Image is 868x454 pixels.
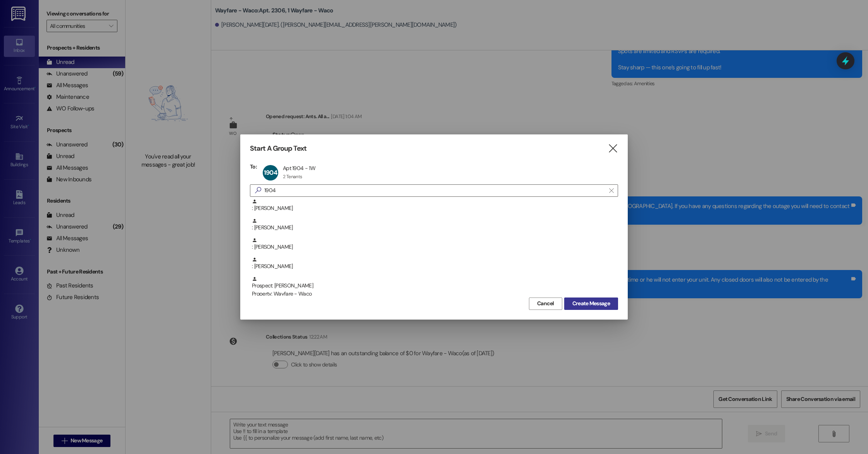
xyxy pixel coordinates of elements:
div: : [PERSON_NAME] [252,257,618,270]
div: : [PERSON_NAME] [250,237,618,257]
i:  [608,144,618,153]
button: Clear text [605,185,618,196]
div: : [PERSON_NAME] [252,218,618,232]
span: Cancel [537,299,554,308]
div: 2 Tenants [283,174,302,180]
input: Search for any contact or apartment [264,185,605,196]
button: Create Message [564,298,618,310]
span: 1904 [264,169,277,177]
div: : [PERSON_NAME] [250,257,618,276]
button: Cancel [529,298,562,310]
i:  [252,186,264,194]
div: Prospect: [PERSON_NAME]Property: Wayfare - Waco [250,276,618,296]
div: : [PERSON_NAME] [250,218,618,237]
i:  [609,187,613,194]
div: Prospect: [PERSON_NAME] [252,276,618,298]
h3: To: [250,163,257,170]
span: Create Message [572,299,610,308]
div: : [PERSON_NAME] [252,199,618,212]
div: : [PERSON_NAME] [252,237,618,251]
div: Apt 1904 - 1W [283,165,315,172]
div: : [PERSON_NAME] [250,199,618,218]
div: Property: Wayfare - Waco [252,290,618,298]
h3: Start A Group Text [250,144,307,153]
